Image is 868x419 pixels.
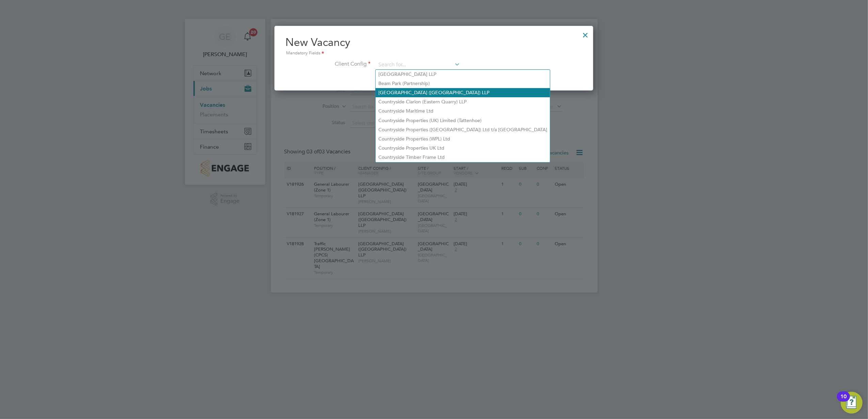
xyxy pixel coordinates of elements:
[376,125,550,134] li: Countryside Properties ([GEOGRAPHIC_DATA]) Ltd t/a [GEOGRAPHIC_DATA]
[285,35,582,57] h2: New Vacancy
[376,79,550,88] li: Beam Park (Partnership)
[285,61,370,68] label: Client Config
[376,70,550,79] li: [GEOGRAPHIC_DATA] LLP
[285,50,582,57] div: Mandatory Fields
[376,60,460,70] input: Search for...
[376,106,550,116] li: Countryside Maritime Ltd
[376,116,550,125] li: Countryside Properties (UK) Limited (Tattenhoe)
[376,97,550,106] li: Countryside Clarion (Eastern Quarry) LLP
[376,153,550,162] li: Countryside Timber Frame Ltd
[841,392,863,414] button: Open Resource Center, 10 new notifications
[376,134,550,144] li: Countryside Properties (WPL) Ltd
[376,144,550,153] li: Countryside Properties UK Ltd
[376,88,550,97] li: [GEOGRAPHIC_DATA] ([GEOGRAPHIC_DATA]) LLP
[840,397,847,405] div: 10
